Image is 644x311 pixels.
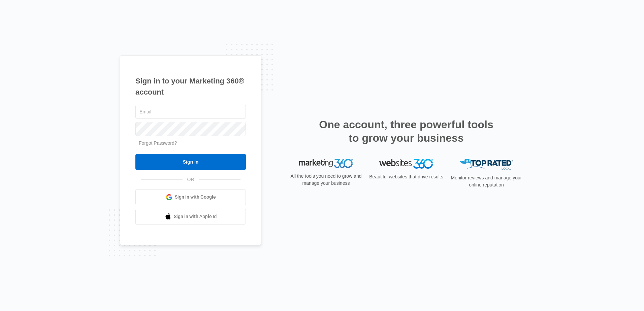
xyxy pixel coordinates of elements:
[368,173,444,180] p: Beautiful websites that drive results
[135,209,246,225] a: Sign in with Apple Id
[299,159,353,168] img: Marketing 360
[135,75,246,98] h1: Sign in to your Marketing 360® account
[183,176,199,183] span: OR
[135,105,246,119] input: Email
[139,140,177,146] a: Forgot Password?
[135,154,246,170] input: Sign In
[449,174,524,188] p: Monitor reviews and manage your online reputation
[175,194,216,201] span: Sign in with Google
[288,173,364,187] p: All the tools you need to grow and manage your business
[459,159,513,170] img: Top Rated Local
[379,159,433,169] img: Websites 360
[174,213,217,220] span: Sign in with Apple Id
[317,118,495,145] h2: One account, three powerful tools to grow your business
[135,189,246,205] a: Sign in with Google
